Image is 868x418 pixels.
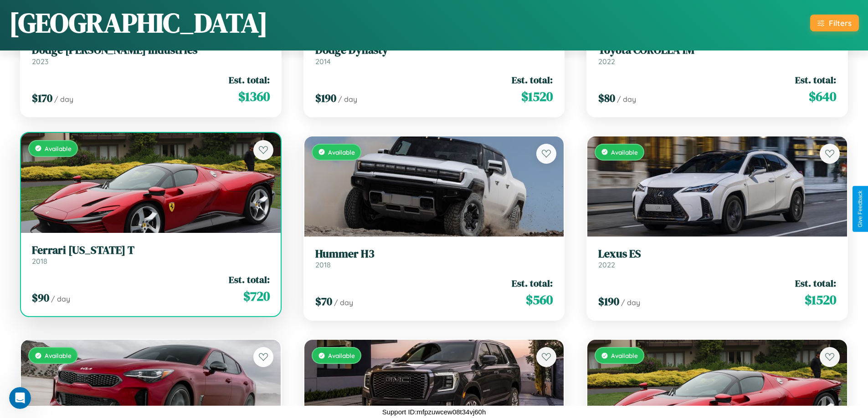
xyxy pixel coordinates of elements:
[598,44,836,57] h3: Toyota COROLLA iM
[315,247,553,270] a: Hummer H32018
[32,244,270,266] a: Ferrari [US_STATE] T2018
[611,148,638,156] span: Available
[315,247,553,261] h3: Hummer H3
[621,298,640,307] span: / day
[315,294,332,309] span: $ 70
[32,91,52,106] span: $ 170
[45,145,72,152] span: Available
[521,87,553,106] span: $ 1520
[598,294,619,309] span: $ 190
[32,290,49,305] span: $ 90
[512,73,553,86] span: Est. total:
[54,95,73,104] span: / day
[32,244,270,257] h3: Ferrari [US_STATE] T
[598,91,615,106] span: $ 80
[810,15,859,31] button: Filters
[315,260,331,269] span: 2018
[829,18,852,28] div: Filters
[809,87,836,106] span: $ 640
[315,57,331,66] span: 2014
[617,95,636,104] span: / day
[32,257,47,266] span: 2018
[315,44,553,66] a: Dodge Dynasty2014
[229,273,270,286] span: Est. total:
[243,287,270,305] span: $ 720
[32,44,270,66] a: Dodge [PERSON_NAME] Industries2023
[32,57,48,66] span: 2023
[45,352,72,359] span: Available
[805,291,836,309] span: $ 1520
[598,260,615,269] span: 2022
[51,294,70,303] span: / day
[795,73,836,86] span: Est. total:
[857,191,863,227] div: Give Feedback
[328,352,355,359] span: Available
[338,95,357,104] span: / day
[328,148,355,156] span: Available
[238,87,270,106] span: $ 1360
[229,73,270,86] span: Est. total:
[598,247,836,270] a: Lexus ES2022
[795,277,836,290] span: Est. total:
[315,91,336,106] span: $ 190
[334,298,353,307] span: / day
[598,57,615,66] span: 2022
[382,406,486,418] p: Support ID: mfpzuwcew08t34vj60h
[526,291,553,309] span: $ 560
[9,387,31,409] iframe: Intercom live chat
[32,44,270,57] h3: Dodge [PERSON_NAME] Industries
[598,247,836,261] h3: Lexus ES
[9,4,268,41] h1: [GEOGRAPHIC_DATA]
[315,44,553,57] h3: Dodge Dynasty
[512,277,553,290] span: Est. total:
[611,352,638,359] span: Available
[598,44,836,66] a: Toyota COROLLA iM2022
